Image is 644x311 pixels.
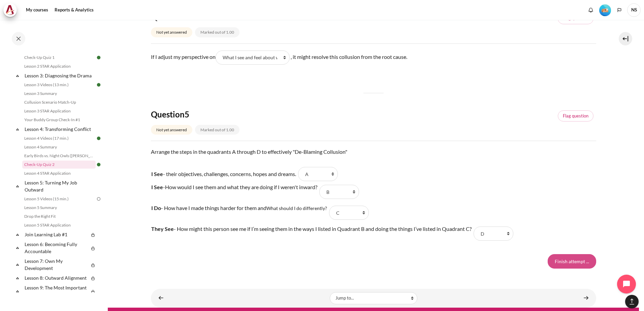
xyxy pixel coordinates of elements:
[5,5,15,15] img: Architeck
[22,152,96,160] a: Early Birds vs. Night Owls ([PERSON_NAME]'s Story)
[627,3,641,17] span: NS
[22,161,96,169] a: Check-Up Quiz 2
[14,288,21,295] span: Collapse
[22,107,96,115] a: Lesson 3 STAR Application
[151,109,278,119] h4: Question
[14,244,21,251] span: Collapse
[24,3,51,17] a: My courses
[22,98,96,106] a: Collusion Scenario Match-Up
[151,226,174,232] strong: They See
[52,3,96,17] a: Reports & Analytics
[151,183,317,191] p: How would I see them and what they are doing if I weren't inward?
[22,195,96,203] a: Lesson 5 Videos (15 min.)
[154,291,168,305] a: ◄ Early Birds vs. Night Owls (Macro's Story)
[96,82,102,88] img: Done
[14,231,21,238] span: Collapse
[14,72,21,79] span: Collapse
[22,54,96,62] a: Check-Up Quiz 1
[14,261,21,268] span: Collapse
[22,134,96,142] a: Lesson 4 Videos (17 min.)
[266,205,327,211] span: What should I do differently?
[579,291,593,305] a: Lesson 4 STAR Application ►
[151,125,192,135] div: Not yet answered
[24,71,96,80] a: Lesson 3: Diagnosing the Drama
[597,4,614,16] a: Level #2
[151,148,596,164] p: Arrange the steps in the quadrants A through D to effectively "De-Blaming Collusion"
[14,183,21,189] span: Collapse
[96,135,102,141] img: Done
[24,178,96,194] a: Lesson 5: Turning My Job Outward
[586,5,596,15] div: Show notification window with no new notifications
[24,125,96,134] a: Lesson 4: Transforming Conflict
[96,55,102,61] img: Done
[22,143,96,151] a: Lesson 4 Summary
[548,254,596,268] input: Finish attempt ...
[22,81,96,89] a: Lesson 3 Videos (13 min.)
[22,90,96,98] a: Lesson 3 Summary
[599,4,611,16] div: Level #2
[185,109,189,119] span: 5
[151,50,596,65] p: If I adjust my perspective on , it might resolve this collusion from the root cause.
[22,169,96,177] a: Lesson 4 STAR Application
[151,205,161,211] strong: I Do
[24,283,89,299] a: Lesson 9: The Most Important Move
[151,170,296,178] td: - their objectives, challenges, concerns, hopes and dreams.
[151,184,163,190] strong: I See
[96,196,102,202] img: To do
[195,125,239,135] div: Marked out of 1.00
[627,3,641,17] a: User menu
[14,126,21,133] span: Collapse
[22,62,96,70] a: Lesson 2 STAR Application
[151,225,472,233] p: - How might this person see me if I’m seeing them in the ways I listed in Quadrant B and doing th...
[22,221,96,229] a: Lesson 5 STAR Application
[151,27,192,37] div: Not yet answered
[599,4,611,16] img: Level #2
[22,212,96,220] a: Drop the Right Fit
[24,256,89,273] a: Lesson 7: Own My Development
[558,110,593,122] a: Flagged
[24,230,89,239] a: Join Learning Lab #1
[96,162,102,168] img: Done
[151,184,165,190] span: -
[24,240,89,256] a: Lesson 6: Becoming Fully Accountable
[14,275,21,281] span: Collapse
[3,3,20,17] a: Architeck Architeck
[195,27,239,37] div: Marked out of 1.00
[22,116,96,124] a: Your Buddy Group Check-In #1
[22,204,96,212] a: Lesson 5 Summary
[151,171,163,177] strong: I See
[151,204,327,212] p: - How have I made things harder for them and
[625,295,639,308] button: [[backtotopbutton]]
[614,5,624,15] button: Languages
[24,273,89,282] a: Lesson 8: Outward Alignment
